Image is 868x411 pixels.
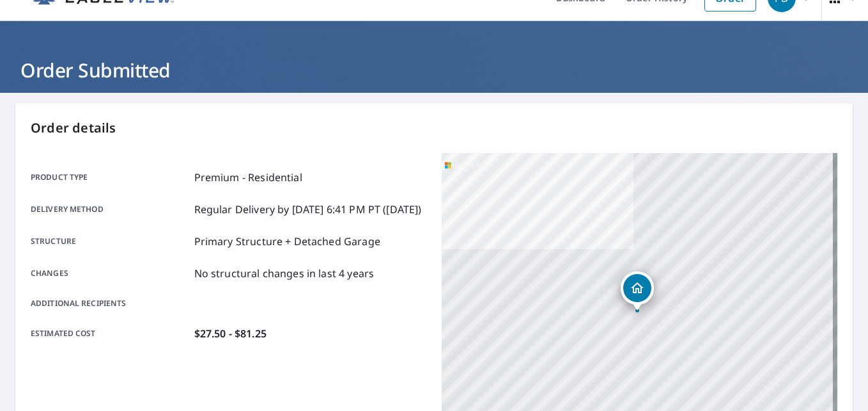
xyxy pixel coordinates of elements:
[194,202,422,217] p: Regular Delivery by [DATE] 6:41 PM PT ([DATE])
[194,234,380,249] p: Primary Structure + Detached Garage
[31,298,189,309] p: Additional recipients
[31,326,189,341] p: Estimated cost
[31,170,189,185] p: Product type
[31,266,189,281] p: Changes
[31,234,189,249] p: Structure
[621,271,654,311] div: Dropped pin, building 1, Residential property, 4411 Allison St Cincinnati, OH 45212
[15,57,853,83] h1: Order Submitted
[194,266,375,281] p: No structural changes in last 4 years
[194,170,302,185] p: Premium - Residential
[31,118,837,138] p: Order details
[194,326,267,341] p: $27.50 - $81.25
[31,202,189,217] p: Delivery method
